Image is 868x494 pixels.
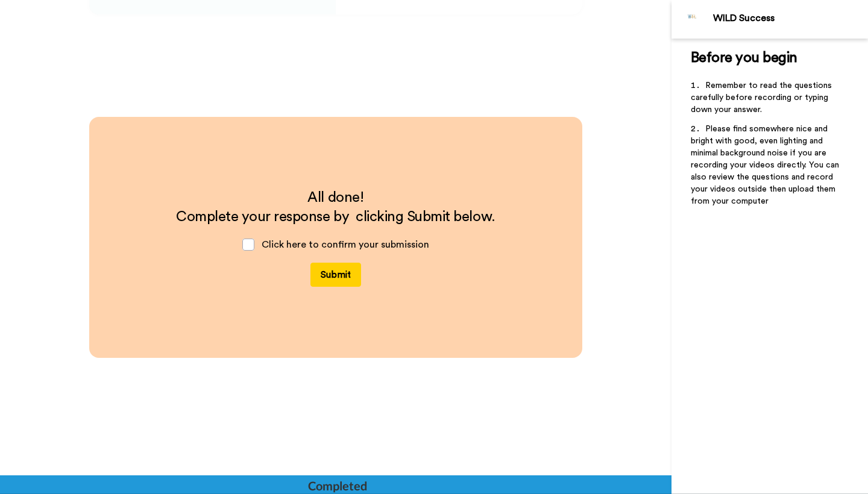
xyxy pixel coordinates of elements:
span: Before you begin [691,51,797,65]
button: Submit [310,263,361,287]
span: Please find somewhere nice and bright with good, even lighting and minimal background noise if yo... [691,125,841,205]
span: Click here to confirm your submission [262,240,429,249]
img: Profile Image [678,5,707,34]
span: All done! [307,190,363,205]
span: Remember to read the questions carefully before recording or typing down your answer. [691,81,834,114]
div: Completed [308,477,366,494]
span: Complete your response by clicking Submit below. [176,210,495,224]
div: WILD Success [713,13,867,24]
